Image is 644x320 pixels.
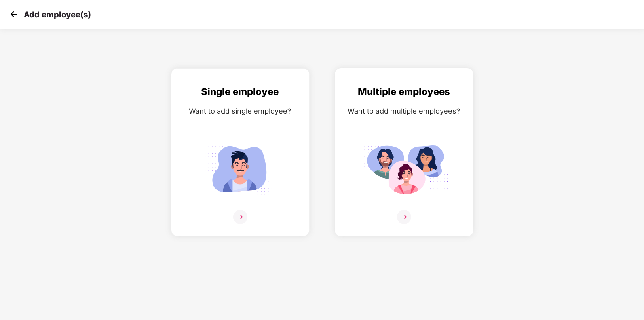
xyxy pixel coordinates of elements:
img: svg+xml;base64,PHN2ZyB4bWxucz0iaHR0cDovL3d3dy53My5vcmcvMjAwMC9zdmciIGlkPSJNdWx0aXBsZV9lbXBsb3llZS... [360,138,448,200]
img: svg+xml;base64,PHN2ZyB4bWxucz0iaHR0cDovL3d3dy53My5vcmcvMjAwMC9zdmciIHdpZHRoPSIzNiIgaGVpZ2h0PSIzNi... [397,210,411,224]
div: Want to add multiple employees? [343,105,465,117]
div: Single employee [179,84,301,99]
img: svg+xml;base64,PHN2ZyB4bWxucz0iaHR0cDovL3d3dy53My5vcmcvMjAwMC9zdmciIGlkPSJTaW5nbGVfZW1wbG95ZWUiIH... [196,138,285,200]
div: Multiple employees [343,84,465,99]
img: svg+xml;base64,PHN2ZyB4bWxucz0iaHR0cDovL3d3dy53My5vcmcvMjAwMC9zdmciIHdpZHRoPSIzMCIgaGVpZ2h0PSIzMC... [8,8,20,20]
p: Add employee(s) [24,10,91,19]
img: svg+xml;base64,PHN2ZyB4bWxucz0iaHR0cDovL3d3dy53My5vcmcvMjAwMC9zdmciIHdpZHRoPSIzNiIgaGVpZ2h0PSIzNi... [233,210,247,224]
div: Want to add single employee? [179,105,301,117]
